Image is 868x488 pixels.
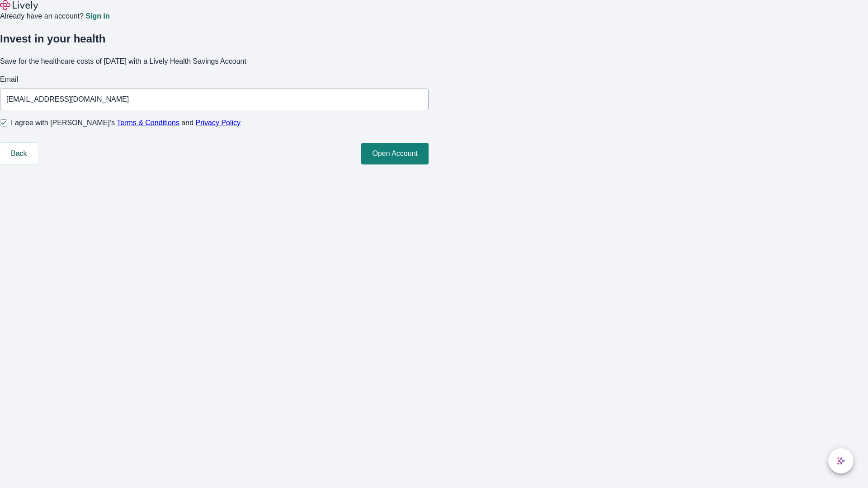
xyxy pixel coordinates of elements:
a: Sign in [85,13,109,20]
a: Privacy Policy [196,119,241,127]
span: I agree with [PERSON_NAME]’s and [11,117,241,128]
button: Open Account [361,143,429,164]
a: Terms & Conditions [117,119,179,127]
svg: Lively AI Assistant [836,456,845,465]
button: chat [828,448,854,474]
